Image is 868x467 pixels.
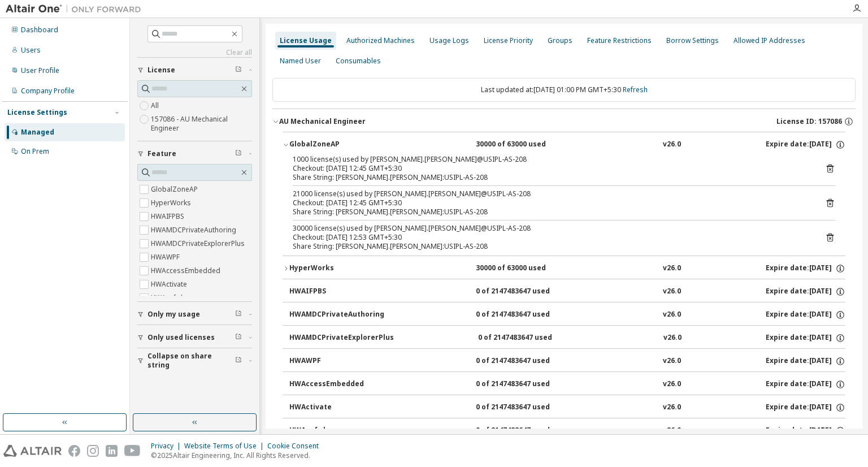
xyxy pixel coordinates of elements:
div: v26.0 [663,403,681,413]
div: Checkout: [DATE] 12:53 GMT+5:30 [293,233,808,242]
img: facebook.svg [68,445,80,457]
div: HWAMDCPrivateExplorerPlus [289,333,394,343]
div: 30000 license(s) used by [PERSON_NAME].[PERSON_NAME]@USIPL-AS-208 [293,224,808,233]
div: Expire date: [DATE] [766,403,845,413]
label: HyperWorks [151,196,193,210]
div: Usage Logs [429,36,469,45]
div: HWAcufwh [289,426,391,436]
span: License ID: 157086 [776,117,842,126]
div: Checkout: [DATE] 12:45 GMT+5:30 [293,164,808,173]
div: v26.0 [663,263,681,274]
div: GlobalZoneAP [289,140,391,150]
span: Clear filter [235,333,242,342]
div: v26.0 [663,287,681,297]
button: HWAWPF0 of 2147483647 usedv26.0Expire date:[DATE] [289,349,845,374]
div: Dashboard [21,25,58,34]
div: 30000 of 63000 used [476,263,578,274]
button: HWAMDCPrivateAuthoring0 of 2147483647 usedv26.0Expire date:[DATE] [289,302,845,327]
label: HWAMDCPrivateExplorerPlus [151,237,247,250]
a: Refresh [623,85,648,94]
div: Expire date: [DATE] [766,287,845,297]
div: Expire date: [DATE] [766,310,845,320]
img: youtube.svg [124,445,141,457]
div: Share String: [PERSON_NAME].[PERSON_NAME]:USIPL-AS-208 [293,173,808,182]
div: 0 of 2147483647 used [476,379,578,390]
label: HWAWPF [151,250,182,264]
label: GlobalZoneAP [151,183,200,196]
span: Only used licenses [147,333,215,342]
div: HWAccessEmbedded [289,379,391,390]
button: HWAIFPBS0 of 2147483647 usedv26.0Expire date:[DATE] [289,279,845,304]
button: HWAcufwh0 of 2147483647 usedv26.0Expire date:[DATE] [289,418,845,443]
span: Feature [147,149,176,158]
label: HWActivate [151,278,189,291]
div: Checkout: [DATE] 12:45 GMT+5:30 [293,198,808,207]
button: AU Mechanical EngineerLicense ID: 157086 [272,109,856,134]
img: instagram.svg [87,445,99,457]
button: GlobalZoneAP30000 of 63000 usedv26.0Expire date:[DATE] [283,132,845,157]
div: On Prem [21,147,49,156]
div: HWAIFPBS [289,287,391,297]
div: Website Terms of Use [184,442,267,451]
div: Expire date: [DATE] [766,333,845,343]
p: © 2025 Altair Engineering, Inc. All Rights Reserved. [151,451,325,460]
div: License Priority [484,36,533,45]
button: Feature [137,141,252,166]
div: v26.0 [663,356,681,366]
div: Expire date: [DATE] [766,140,845,150]
div: HWAWPF [289,356,391,366]
div: 0 of 2147483647 used [476,356,578,366]
label: HWAccessEmbedded [151,264,223,278]
div: 1000 license(s) used by [PERSON_NAME].[PERSON_NAME]@USIPL-AS-208 [293,155,808,164]
span: Clear filter [235,149,242,158]
div: v26.0 [663,310,681,320]
div: Managed [21,128,54,137]
label: 157086 - AU Mechanical Engineer [151,113,252,135]
div: Expire date: [DATE] [766,356,845,366]
button: HyperWorks30000 of 63000 usedv26.0Expire date:[DATE] [283,256,845,281]
div: 0 of 2147483647 used [476,287,578,297]
button: HWActivate0 of 2147483647 usedv26.0Expire date:[DATE] [289,395,845,420]
button: Only used licenses [137,325,252,350]
div: Share String: [PERSON_NAME].[PERSON_NAME]:USIPL-AS-208 [293,242,808,251]
div: Consumables [336,57,381,66]
div: Groups [548,36,572,45]
div: Expire date: [DATE] [766,379,845,390]
div: HWActivate [289,403,391,413]
a: Clear all [137,48,252,57]
img: linkedin.svg [106,445,118,457]
div: AU Mechanical Engineer [279,117,366,126]
div: Expire date: [DATE] [766,426,845,436]
label: All [151,99,161,113]
div: v26.0 [663,140,681,150]
div: 0 of 2147483647 used [476,426,578,436]
span: Only my usage [147,310,200,319]
div: Allowed IP Addresses [734,36,805,45]
div: Share String: [PERSON_NAME].[PERSON_NAME]:USIPL-AS-208 [293,207,808,217]
div: 0 of 2147483647 used [478,333,580,343]
div: 30000 of 63000 used [476,140,578,150]
div: HyperWorks [289,263,391,274]
div: v26.0 [663,426,681,436]
img: altair_logo.svg [3,445,62,457]
div: License Usage [280,36,332,45]
div: Privacy [151,442,184,451]
div: Cookie Consent [267,442,325,451]
label: HWAIFPBS [151,210,186,223]
span: Clear filter [235,66,242,75]
button: Collapse on share string [137,348,252,373]
img: Altair One [6,3,147,15]
button: License [137,58,252,83]
button: HWAMDCPrivateExplorerPlus0 of 2147483647 usedv26.0Expire date:[DATE] [289,326,845,351]
div: Users [21,46,41,55]
span: Collapse on share string [147,352,235,370]
div: 21000 license(s) used by [PERSON_NAME].[PERSON_NAME]@USIPL-AS-208 [293,189,808,198]
div: Borrow Settings [666,36,719,45]
span: Clear filter [235,310,242,319]
label: HWAMDCPrivateAuthoring [151,223,238,237]
div: User Profile [21,66,59,75]
div: Company Profile [21,87,75,96]
div: Named User [280,57,321,66]
div: Feature Restrictions [587,36,652,45]
span: Clear filter [235,356,242,365]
